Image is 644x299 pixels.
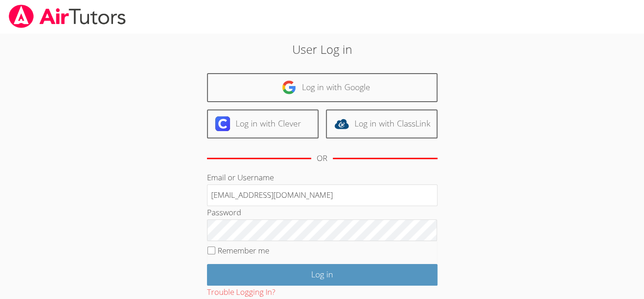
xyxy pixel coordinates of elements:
input: Log in [207,264,437,286]
label: Email or Username [207,172,274,183]
h2: User Log in [148,40,496,58]
a: Log in with Clever [207,109,319,138]
a: Log in with Google [207,73,437,102]
label: Remember me [218,245,269,256]
img: clever-logo-6eab21bc6e7a338710f1a6ff85c0baf02591cd810cc4098c63d3a4b26e2feb20.svg [215,116,230,131]
button: Trouble Logging In? [207,286,275,299]
img: classlink-logo-d6bb404cc1216ec64c9a2012d9dc4662098be43eaf13dc465df04b49fa7ab582.svg [334,116,349,131]
img: airtutors_banner-c4298cdbf04f3fff15de1276eac7730deb9818008684d7c2e4769d2f7ddbe033.png [8,5,127,28]
a: Log in with ClassLink [326,109,437,138]
label: Password [207,207,241,218]
div: OR [317,152,327,165]
img: google-logo-50288ca7cdecda66e5e0955fdab243c47b7ad437acaf1139b6f446037453330a.svg [282,80,296,95]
